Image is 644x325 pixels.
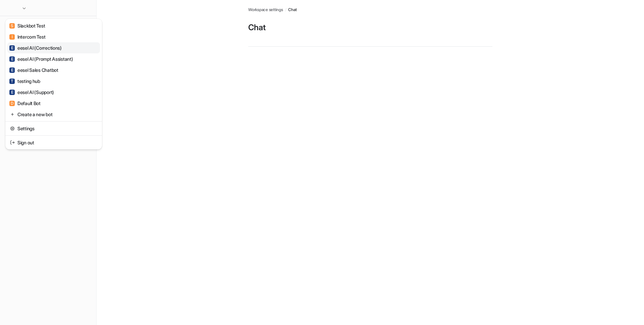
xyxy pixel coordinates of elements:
a: Sign out [7,137,100,148]
span: E [9,90,15,95]
img: reset [10,111,15,118]
span: S [9,23,15,29]
span: E [9,67,15,73]
span: I [9,34,15,40]
span: E [9,45,15,51]
img: reset [10,139,15,146]
div: eesel AI (Prompt Assistant) [9,55,73,62]
div: testing hub [9,78,40,85]
span: E [9,56,15,62]
span: T [9,79,15,84]
div: eesel AI (Corrections) [9,44,62,51]
div: Default Bot [9,100,41,107]
span: D [9,101,15,106]
a: Create a new bot [7,109,100,120]
img: reset [10,125,15,132]
div: Intercom Test [9,33,45,40]
div: Slackbot Test [9,22,45,29]
div: eesel AI (Support) [9,89,54,96]
div: eesel Sales Chatbot [9,66,58,74]
a: Settings [7,123,100,134]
